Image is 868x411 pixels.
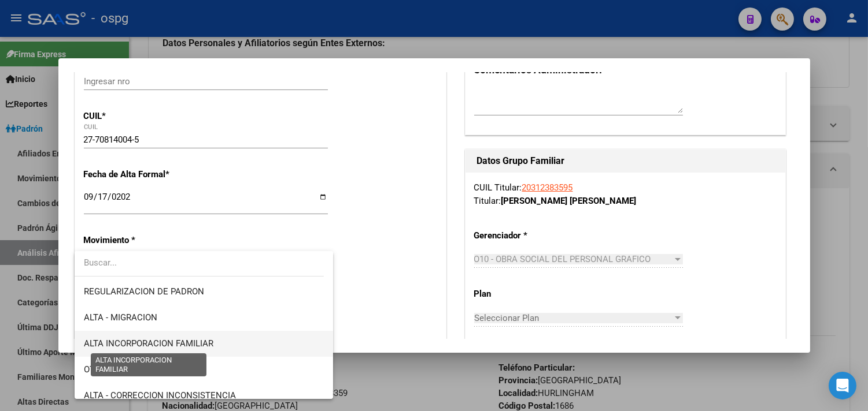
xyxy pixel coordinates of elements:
[84,338,213,349] span: ALTA INCORPORACION FAMILIAR
[84,312,157,323] span: ALTA - MIGRACION
[84,286,204,297] span: REGULARIZACION DE PADRON
[84,364,111,375] span: OTROS
[84,390,236,401] span: ALTA - CORRECCION INCONSISTENCIA
[829,372,856,399] div: Open Intercom Messenger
